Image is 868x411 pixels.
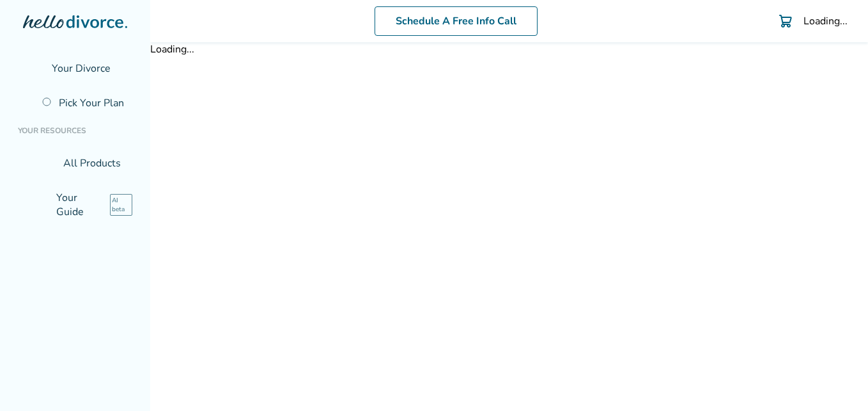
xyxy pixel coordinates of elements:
a: flag_2Your Divorce [10,54,140,83]
li: Your Resources [10,118,140,143]
span: Your Divorce [52,61,111,76]
div: Loading... [150,42,868,56]
span: view_list [18,158,56,168]
span: flag_2 [18,63,44,74]
a: Schedule A Free Info Call [375,6,538,36]
a: help [741,13,768,29]
a: view_listAll Products [10,149,140,178]
a: Pick Your Plan [35,88,140,118]
div: Loading... [803,14,848,28]
span: AI beta [110,194,133,216]
a: exploreYour GuideAI beta [10,183,140,227]
img: Cart [778,13,793,29]
span: explore [18,200,49,210]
